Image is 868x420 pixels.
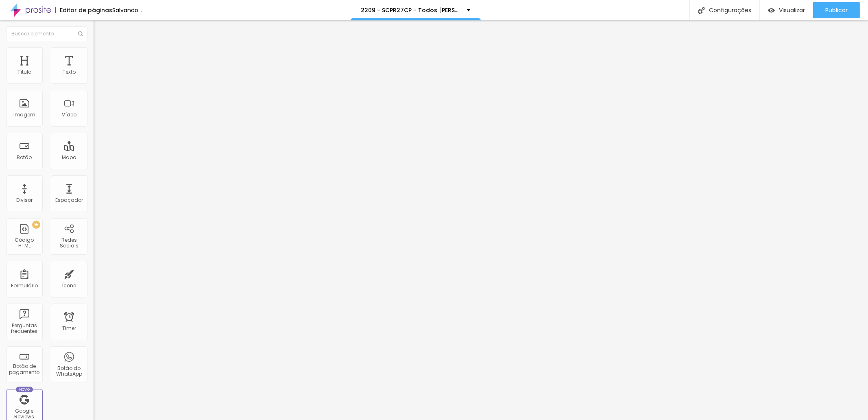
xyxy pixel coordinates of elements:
iframe: Editor [94,20,868,420]
div: Imagem [13,112,35,118]
input: Buscar elemento [6,26,87,41]
div: Editor de páginas [55,7,112,13]
div: Botão do WhatsApp [53,365,85,377]
div: Perguntas frequentes [8,323,40,335]
button: Visualizar [760,2,813,18]
div: Código HTML [8,237,40,249]
div: Divisor [16,197,33,203]
span: Publicar [825,7,848,13]
div: Botão de pagamento [8,363,40,375]
div: Mapa [62,155,76,160]
div: Espaçador [55,197,83,203]
img: view-1.svg [768,7,775,14]
div: Redes Sociais [53,237,85,249]
img: Icone [78,31,83,36]
div: Vídeo [62,112,76,118]
div: Timer [62,326,76,331]
div: Salvando... [112,7,142,13]
div: Ícone [62,283,76,289]
button: Publicar [813,2,860,18]
span: Visualizar [779,7,805,13]
p: 2209 - SCPR27CP - Todos [PERSON_NAME] historia para contar [361,7,460,13]
div: Novo [16,387,33,392]
div: Título [17,69,31,75]
div: Texto [63,69,76,75]
div: Google Reviews [8,408,40,420]
div: Botão [17,155,32,160]
div: Formulário [11,283,38,289]
img: Icone [698,7,705,14]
